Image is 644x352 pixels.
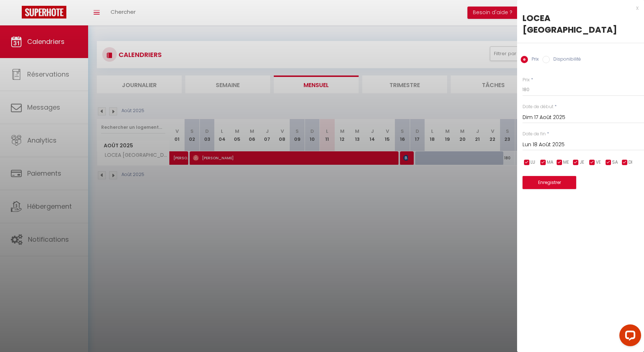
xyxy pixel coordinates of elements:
span: ME [563,159,569,166]
label: Date de fin [523,131,546,138]
span: SA [612,159,618,166]
label: Prix [523,77,530,83]
span: DI [628,159,632,166]
span: JE [579,159,584,166]
label: Prix [528,56,539,64]
span: LU [531,159,535,166]
button: Enregistrer [523,176,576,189]
span: VE [596,159,601,166]
div: x [517,4,639,12]
label: Date de début [523,103,553,110]
div: LOCEA [GEOGRAPHIC_DATA] [523,12,639,36]
iframe: LiveChat chat widget [614,322,644,352]
span: MA [547,159,553,166]
label: Disponibilité [550,56,581,64]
